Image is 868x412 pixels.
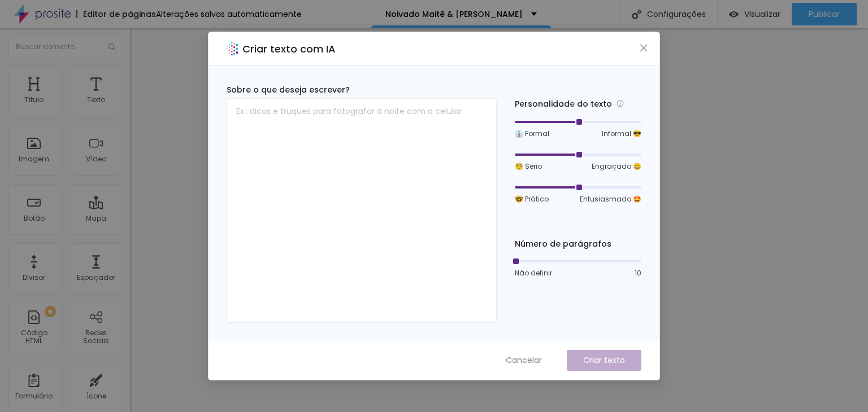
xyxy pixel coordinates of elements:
[809,10,840,19] span: Publicar
[86,214,106,222] div: Mapa
[242,41,336,56] h2: Criar texto com IA
[385,10,523,18] p: Noivado Maitê & [PERSON_NAME]
[515,98,641,111] div: Personalidade do texto
[515,238,641,250] div: Número de parágrafos
[639,43,648,52] span: close
[156,10,302,18] div: Alterações salvas automaticamente
[23,274,45,282] div: Divisor
[76,10,156,18] div: Editor de páginas
[494,350,553,371] button: Cancelar
[718,3,792,25] button: Visualizar
[24,214,45,222] div: Botão
[506,354,542,366] span: Cancelar
[580,194,641,204] span: Entusiasmado 🤩
[77,274,115,282] div: Espaçador
[227,84,497,96] div: Sobre o que deseja escrever?
[19,155,49,163] div: Imagem
[515,194,549,204] span: 🤓 Prático
[792,3,857,25] button: Publicar
[108,43,115,50] img: Icone
[729,10,739,19] img: view-1.svg
[592,161,641,172] span: Engraçado 😄
[15,392,53,400] div: Formulário
[635,268,641,278] span: 10
[744,10,780,19] span: Visualizar
[567,350,641,371] button: Criar texto
[86,392,106,400] div: Ícone
[87,96,105,104] div: Texto
[8,37,121,57] input: Buscar elemento
[515,161,542,172] span: 🧐 Sério
[638,42,650,54] button: Close
[130,28,868,412] iframe: Editor
[515,268,552,278] span: Não definir
[515,129,549,139] span: 👔 Formal
[11,329,56,345] div: Código HTML
[24,96,44,104] div: Título
[632,10,641,19] img: Icone
[602,129,641,139] span: Informal 😎
[73,329,118,345] div: Redes Sociais
[86,155,106,163] div: Vídeo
